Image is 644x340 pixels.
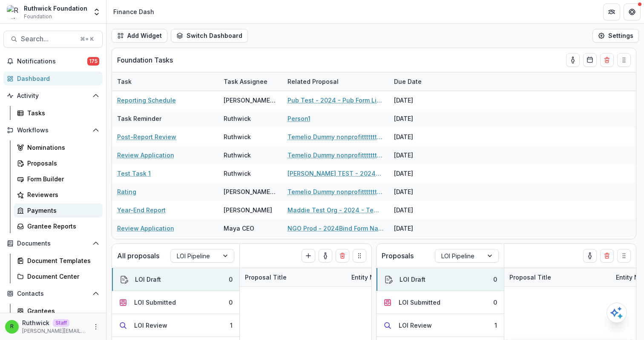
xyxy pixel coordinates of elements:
[287,187,384,196] a: Temelio Dummy nonprofittttttttt a4 sda16s5d
[240,268,346,286] div: Proposal Title
[3,287,103,300] button: Open Contacts
[399,298,440,307] div: LOI Submitted
[377,291,504,314] button: LOI Submitted0
[3,54,103,68] button: Notifications175
[224,132,251,141] div: Ruthwick
[117,55,173,65] p: Foundation Tasks
[134,321,167,330] div: LOI Review
[171,29,248,43] button: Switch Dashboard
[14,172,103,186] a: Form Builder
[117,206,166,214] a: Year-End Report
[14,269,103,283] a: Document Center
[287,114,310,123] a: Person1
[377,314,504,337] button: LOI Review1
[27,190,96,199] div: Reviewers
[218,77,273,86] div: Task Assignee
[287,151,384,160] a: Temelio Dummy nonprofittttttttt a4 sda16s5d
[17,240,89,247] span: Documents
[117,251,159,261] p: All proposals
[346,268,453,286] div: Entity Name
[389,128,453,146] div: [DATE]
[346,273,392,282] div: Entity Name
[287,132,384,141] a: Temelio Dummy nonprofittttttttt a4 sda16s5d
[389,146,453,164] div: [DATE]
[117,224,174,233] a: Review Application
[230,321,233,330] div: 1
[14,219,103,233] a: Grantee Reports
[3,31,103,48] button: Search...
[504,268,611,286] div: Proposal Title
[282,72,389,91] div: Related Proposal
[617,53,631,67] button: Drag
[287,96,384,105] a: Pub Test - 2024 - Pub Form Link Test
[229,298,233,307] div: 0
[27,306,96,315] div: Grantees
[399,321,432,330] div: LOI Review
[22,327,87,335] p: [PERSON_NAME][EMAIL_ADDRESS][DOMAIN_NAME]
[389,109,453,128] div: [DATE]
[117,132,176,141] a: Post-Report Review
[353,249,366,263] button: Drag
[112,72,218,91] div: Task
[53,319,69,327] p: Staff
[218,72,282,91] div: Task Assignee
[14,140,103,154] a: Nominations
[282,77,344,86] div: Related Proposal
[3,237,103,250] button: Open Documents
[287,169,384,178] a: [PERSON_NAME] TEST - 2024Temelio Test Form
[7,5,20,19] img: Ruthwick Foundation
[27,256,96,265] div: Document Templates
[240,273,292,282] div: Proposal Title
[607,303,627,323] button: Open AI Assistant
[91,3,103,20] button: Open entity switcher
[3,123,103,137] button: Open Workflows
[3,89,103,103] button: Open Activity
[27,159,96,168] div: Proposals
[389,72,453,91] div: Due Date
[110,6,158,18] nav: breadcrumb
[14,203,103,217] a: Payments
[287,206,384,214] a: Maddie Test Org - 2024 - Temelio Test Form
[389,164,453,183] div: [DATE]
[583,249,597,263] button: toggle-assigned-to-me
[14,304,103,318] a: Grantees
[134,298,176,307] div: LOI Submitted
[302,249,315,263] button: Create Proposal
[17,290,89,297] span: Contacts
[319,249,332,263] button: toggle-assigned-to-me
[224,169,251,178] div: Ruthwick
[22,318,49,327] p: Ruthwick
[600,53,614,67] button: Delete card
[583,53,597,67] button: Calendar
[389,183,453,201] div: [DATE]
[600,249,614,263] button: Delete card
[117,114,161,123] p: Task Reminder
[17,58,87,65] span: Notifications
[112,29,167,43] button: Add Widget
[10,324,14,329] div: Ruthwick
[592,29,639,43] button: Settings
[382,251,414,261] p: Proposals
[389,237,453,256] div: [DATE]
[624,3,641,20] button: Get Help
[117,187,136,196] a: Rating
[27,206,96,215] div: Payments
[3,71,103,86] a: Dashboard
[27,143,96,152] div: Nominations
[27,109,96,117] div: Tasks
[377,268,504,291] button: LOI Draft0
[493,275,497,284] div: 0
[117,169,151,178] a: Test Task 1
[17,92,89,100] span: Activity
[135,275,161,284] div: LOI Draft
[24,13,52,20] span: Foundation
[14,156,103,170] a: Proposals
[87,57,99,66] span: 175
[400,275,425,284] div: LOI Draft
